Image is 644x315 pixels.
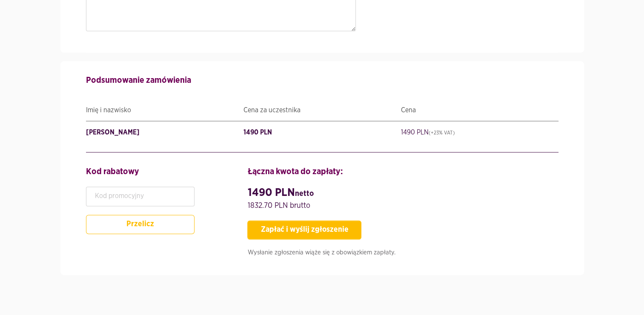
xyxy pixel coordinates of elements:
u: (+23% VAT) [429,130,455,135]
s: 1490 PLN [401,129,455,136]
div: Cena za uczestnika [243,104,401,117]
p: Wysłanie zgłoszenia wiąże się z obowiązkiem zapłaty. [247,248,558,258]
strong: Podsumowanie zamówienia [86,76,191,85]
strong: 1490 PLN [247,187,313,198]
strong: Łączna kwota do zapłaty: [247,167,343,176]
strong: Kod rabatowy [86,167,139,176]
div: Imię i nazwisko [86,104,243,117]
span: 1832.70 PLN brutto [247,202,310,210]
button: Zapłać i wyślij zgłoszenie [247,220,361,239]
div: Cena [401,104,558,117]
s: [PERSON_NAME] [86,129,140,136]
input: Kod promocyjny [86,187,195,206]
span: netto [295,190,313,198]
s: 1490 PLN [243,129,272,136]
button: Przelicz [86,215,195,234]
